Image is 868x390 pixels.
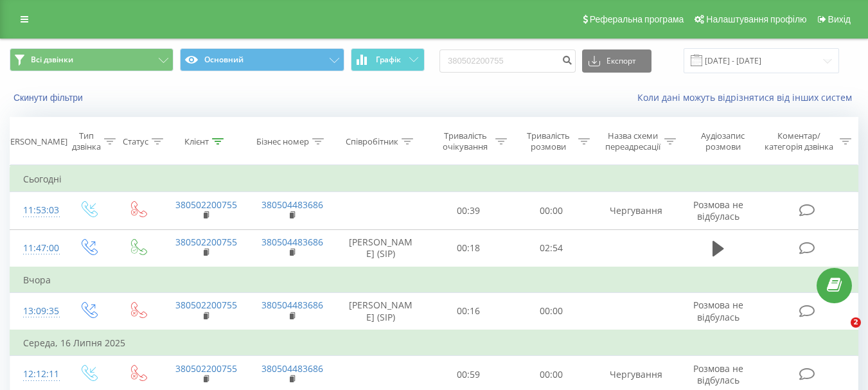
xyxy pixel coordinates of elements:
td: Вчора [10,267,858,293]
td: 00:39 [427,192,510,229]
span: Реферальна програма [590,14,684,24]
span: Вихід [828,14,851,24]
td: 02:54 [510,229,593,267]
span: Налаштування профілю [706,14,806,24]
div: [PERSON_NAME] [3,136,67,147]
div: 12:12:11 [23,362,50,387]
td: 00:18 [427,229,510,267]
div: Тип дзвінка [72,130,101,152]
td: 00:00 [510,192,593,229]
a: 380502200755 [175,299,237,311]
div: 13:09:35 [23,299,50,324]
a: 380504483686 [261,236,323,248]
a: 380504483686 [261,362,323,375]
span: Розмова не відбулась [693,362,743,386]
button: Всі дзвінки [10,48,173,71]
button: Скинути фільтри [10,92,89,103]
span: Графік [376,55,401,64]
a: 380502200755 [175,199,237,211]
td: 00:16 [427,292,510,330]
span: Розмова не відбулась [693,299,743,323]
div: 11:53:03 [23,198,50,223]
td: Середа, 16 Липня 2025 [10,330,858,356]
td: [PERSON_NAME] (SIP) [335,292,427,330]
a: Коли дані можуть відрізнятися вiд інших систем [637,91,858,103]
span: Всі дзвінки [31,55,73,65]
button: Основний [180,48,344,71]
td: 00:00 [510,292,593,330]
td: Сьогодні [10,166,858,192]
div: Тривалість розмови [522,130,575,152]
a: 380504483686 [261,199,323,211]
div: Статус [123,136,148,147]
div: Бізнес номер [256,136,309,147]
button: Графік [351,48,425,71]
td: [PERSON_NAME] (SIP) [335,229,427,267]
span: 2 [851,317,861,328]
span: Розмова не відбулась [693,199,743,222]
button: Експорт [582,49,651,73]
iframe: Intercom live chat [824,317,855,348]
td: Чергування [593,192,679,229]
div: 11:47:00 [23,236,50,261]
div: Коментар/категорія дзвінка [761,130,837,152]
div: Співробітник [346,136,398,147]
a: 380502200755 [175,236,237,248]
div: Клієнт [184,136,209,147]
div: Назва схеми переадресації [605,130,661,152]
a: 380504483686 [261,299,323,311]
input: Пошук за номером [439,49,576,73]
div: Тривалість очікування [439,130,492,152]
a: 380502200755 [175,362,237,375]
div: Аудіозапис розмови [691,130,756,152]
